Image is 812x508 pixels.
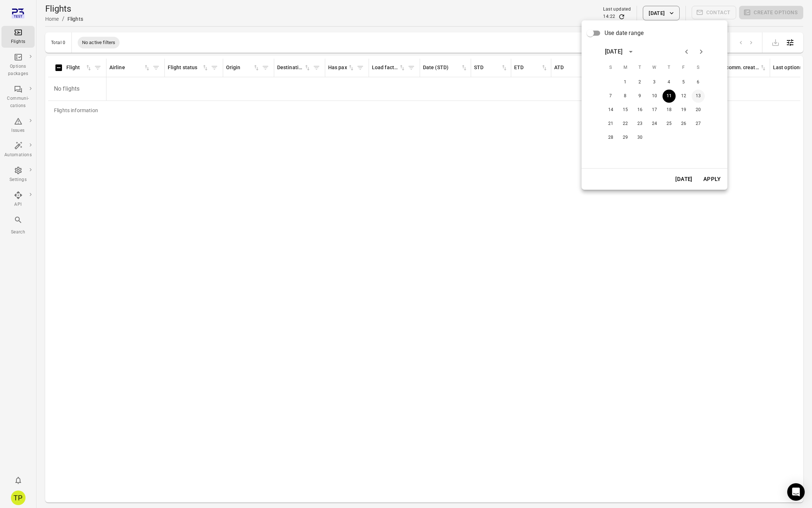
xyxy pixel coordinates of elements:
[619,103,632,117] button: 15
[619,60,632,75] span: Monday
[663,60,676,75] span: Thursday
[663,117,676,130] button: 25
[648,117,661,130] button: 24
[633,90,646,103] button: 9
[605,47,622,56] div: [DATE]
[692,117,705,130] button: 27
[633,60,646,75] span: Tuesday
[633,117,646,130] button: 23
[671,172,696,187] button: [DATE]
[677,60,690,75] span: Friday
[692,60,705,75] span: Saturday
[648,76,661,89] button: 3
[699,172,724,187] button: Apply
[663,90,676,103] button: 11
[633,131,646,144] button: 30
[663,76,676,89] button: 4
[633,76,646,89] button: 2
[604,60,617,75] span: Sunday
[677,117,690,130] button: 26
[692,76,705,89] button: 6
[677,90,690,103] button: 12
[604,131,617,144] button: 28
[605,29,644,38] span: Use date range
[677,103,690,117] button: 19
[619,117,632,130] button: 22
[648,60,661,75] span: Wednesday
[692,103,705,117] button: 20
[663,103,676,117] button: 18
[619,90,632,103] button: 8
[679,44,694,59] button: Previous month
[677,76,690,89] button: 5
[694,44,708,59] button: Next month
[604,90,617,103] button: 7
[619,76,632,89] button: 1
[619,131,632,144] button: 29
[633,103,646,117] button: 16
[604,117,617,130] button: 21
[648,103,661,117] button: 17
[604,103,617,117] button: 14
[648,90,661,103] button: 10
[787,483,805,501] div: Open Intercom Messenger
[692,90,705,103] button: 13
[625,46,637,58] button: calendar view is open, switch to year view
